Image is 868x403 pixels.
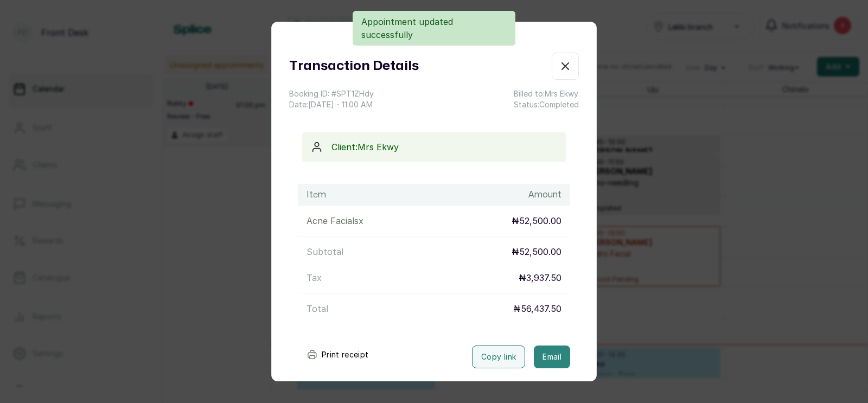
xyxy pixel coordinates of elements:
[298,344,378,366] button: Print receipt
[512,245,561,258] p: ₦52,500.00
[289,56,419,76] h1: Transaction Details
[513,302,561,315] p: ₦56,437.50
[307,188,326,201] h1: Item
[307,271,322,284] p: Tax
[534,346,570,368] button: Email
[307,302,328,315] p: Total
[528,188,561,201] h1: Amount
[519,271,561,284] p: ₦3,937.50
[307,245,343,258] p: Subtotal
[472,346,525,368] button: Copy link
[512,214,561,227] p: ₦52,500.00
[331,140,557,153] p: Client: Mrs Ekwy
[289,88,374,99] p: Booking ID: # SPT1ZHdy
[514,99,579,110] p: Status: Completed
[514,88,579,99] p: Billed to: Mrs Ekwy
[361,15,507,41] p: Appointment updated successfully
[289,99,374,110] p: Date: [DATE] ・ 11:00 AM
[307,214,363,227] p: Acne Facials x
